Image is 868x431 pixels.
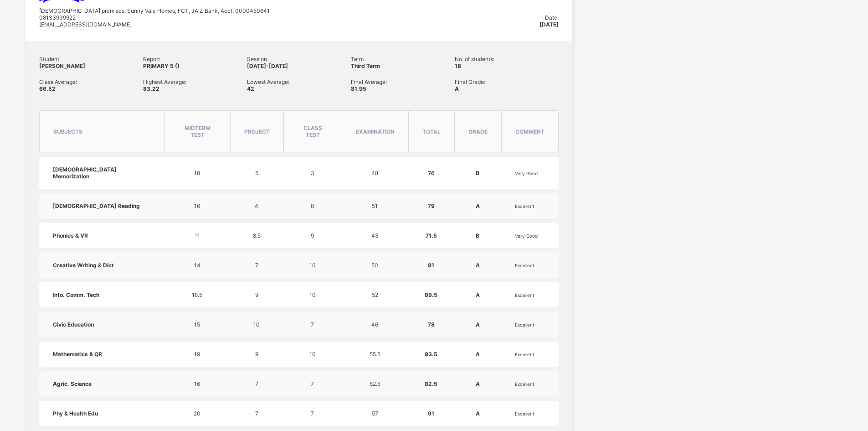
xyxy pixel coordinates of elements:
span: Info. Comm. Tech [53,291,99,298]
span: 7 [255,262,258,269]
span: 16 [194,380,200,387]
span: comment [515,128,544,135]
span: Civic Education [53,321,94,328]
span: Final Grade: [455,78,559,85]
span: PRIMARY 5 () [143,62,180,69]
span: CLASS TEST [303,125,322,138]
span: 10 [309,262,316,269]
span: Final Average: [351,78,455,85]
span: A [476,203,480,209]
span: No. of students: [455,56,559,62]
span: Excellent [515,263,534,268]
span: Phy & Health Edu [53,410,98,417]
span: 93.5 [425,351,437,358]
span: 79 [428,203,435,209]
span: 10 [309,291,316,298]
span: A [476,321,480,328]
span: 82.5 [425,380,437,387]
span: 52 [372,291,378,298]
span: 42 [247,85,254,92]
span: 14 [194,262,200,269]
span: [DEMOGRAPHIC_DATA] Memorization [53,166,117,180]
span: 7 [311,321,314,328]
span: A [476,380,480,387]
span: 74 [428,170,434,177]
span: 8.5 [253,232,261,239]
span: Excellent [515,203,534,209]
span: 15 [194,321,200,328]
span: Lowest Average: [247,78,351,85]
span: Term [351,56,455,62]
span: MIDTERM TEST [185,125,211,138]
span: Date: [545,14,559,21]
span: A [455,85,459,92]
span: Highest Average: [143,78,247,85]
span: Student [39,56,143,62]
span: grade [468,128,488,135]
span: A [476,410,480,417]
span: 7 [311,410,314,417]
span: 8 [311,203,314,209]
span: 81.95 [351,85,366,92]
span: Excellent [515,381,534,387]
span: 11 [195,232,200,239]
span: Excellent [515,322,534,327]
span: [DEMOGRAPHIC_DATA] premises, Sunny Vale Homes, FCT, JAIZ Bank, Acct: 0000450641 08133939922 [EMAI... [39,7,270,28]
span: Excellent [515,352,534,357]
span: 50 [371,262,378,269]
span: subjects [53,128,82,135]
span: 91 [428,410,434,417]
span: Class Average: [39,78,143,85]
span: 10 [309,351,316,358]
span: 7 [311,380,314,387]
span: 19 [194,351,200,358]
span: 18 [194,170,200,177]
span: 55.5 [370,351,380,358]
span: 57 [372,410,378,417]
span: 9 [255,351,258,358]
span: A [476,351,480,358]
span: 81 [428,262,434,269]
span: Excellent [515,411,534,416]
span: 18 [455,62,461,69]
span: 7 [255,380,258,387]
span: 83.22 [143,85,159,92]
span: 78 [428,321,435,328]
span: Phonics & VR [53,232,88,239]
span: B [476,170,479,177]
span: 18.5 [192,291,202,298]
span: [DATE]-[DATE] [247,62,288,69]
span: EXAMINATION [356,128,395,135]
span: 9 [311,232,314,239]
span: Very Good [515,233,538,239]
span: Mathematics & QR [53,351,102,358]
span: [DATE] [539,21,559,28]
span: total [422,128,441,135]
span: A [476,262,480,269]
span: 9 [255,291,258,298]
span: 46 [371,321,378,328]
span: 66.52 [39,85,56,92]
span: PROJECT [244,128,270,135]
span: 48 [371,170,378,177]
span: 20 [194,410,200,417]
span: [DEMOGRAPHIC_DATA] Reading [53,203,140,209]
span: 5 [255,170,258,177]
span: 4 [255,203,258,209]
span: 16 [194,203,200,209]
span: B [476,232,479,239]
span: Very Good [515,171,538,176]
span: 43 [371,232,379,239]
span: Agric. Science [53,380,92,387]
span: 71.5 [426,232,437,239]
span: Third Term [351,62,380,69]
span: 10 [253,321,260,328]
span: 52.5 [370,380,380,387]
span: 51 [372,203,378,209]
span: [PERSON_NAME] [39,62,85,69]
span: Session [247,56,351,62]
span: A [476,291,480,298]
span: 3 [311,170,314,177]
span: 7 [255,410,258,417]
span: Excellent [515,292,534,298]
